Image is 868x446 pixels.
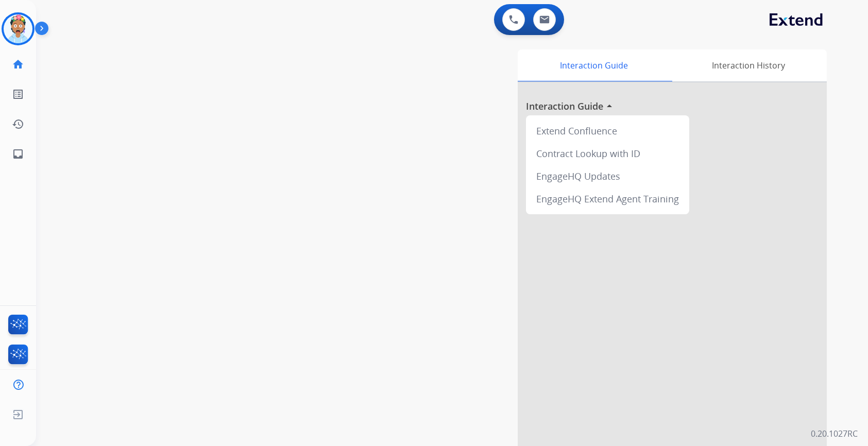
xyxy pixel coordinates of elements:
[670,49,827,81] div: Interaction History
[811,427,858,440] p: 0.20.1027RC
[12,58,24,71] mat-icon: home
[530,119,685,142] div: Extend Confluence
[12,88,24,100] mat-icon: list_alt
[530,142,685,165] div: Contract Lookup with ID
[530,187,685,210] div: EngageHQ Extend Agent Training
[4,14,32,43] img: avatar
[530,165,685,187] div: EngageHQ Updates
[12,118,24,130] mat-icon: history
[12,148,24,160] mat-icon: inbox
[518,49,670,81] div: Interaction Guide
